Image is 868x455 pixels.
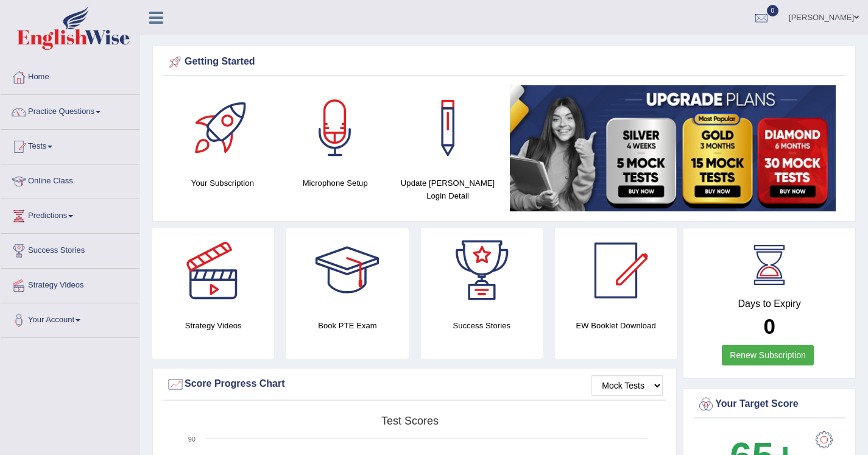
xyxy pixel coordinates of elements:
a: Home [1,60,139,91]
h4: EW Booklet Download [555,319,677,332]
span: 0 [767,5,779,16]
a: Tests [1,130,139,160]
h4: Update [PERSON_NAME] Login Detail [398,177,498,202]
a: Predictions [1,199,139,230]
h4: Your Subscription [172,177,273,189]
h4: Days to Expiry [697,298,842,309]
div: Score Progress Chart [166,375,663,393]
div: Your Target Score [697,395,842,414]
a: Your Account [1,303,139,334]
tspan: Test scores [381,415,439,427]
img: small5.jpg [510,85,836,211]
a: Success Stories [1,234,139,264]
div: Getting Started [166,53,842,71]
h4: Microphone Setup [285,177,386,189]
a: Strategy Videos [1,269,139,299]
a: Online Class [1,164,139,195]
b: 0 [763,314,775,338]
a: Practice Questions [1,95,139,125]
h4: Book PTE Exam [286,319,408,332]
text: 90 [188,436,196,443]
h4: Strategy Videos [152,319,274,332]
h4: Success Stories [421,319,543,332]
a: Renew Subscription [722,345,814,365]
